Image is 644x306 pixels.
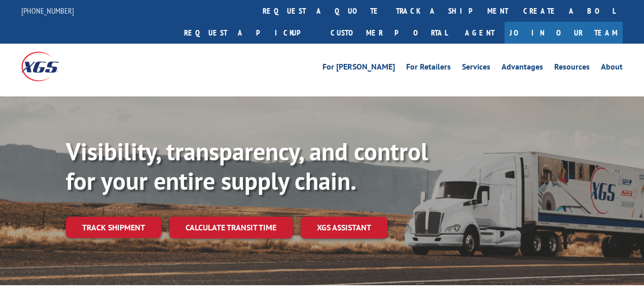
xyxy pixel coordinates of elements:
b: Visibility, transparency, and control for your entire supply chain. [66,135,428,196]
a: For [PERSON_NAME] [323,63,395,74]
a: Customer Portal [323,22,455,44]
a: XGS ASSISTANT [301,217,387,239]
a: For Retailers [406,63,451,74]
a: Request a pickup [176,22,323,44]
a: Agent [455,22,505,44]
a: Services [462,63,490,74]
a: Advantages [502,63,543,74]
a: Track shipment [66,217,161,238]
a: Calculate transit time [169,217,293,239]
a: Join Our Team [505,22,623,44]
a: Resources [554,63,590,74]
a: [PHONE_NUMBER] [21,6,74,16]
a: About [601,63,623,74]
